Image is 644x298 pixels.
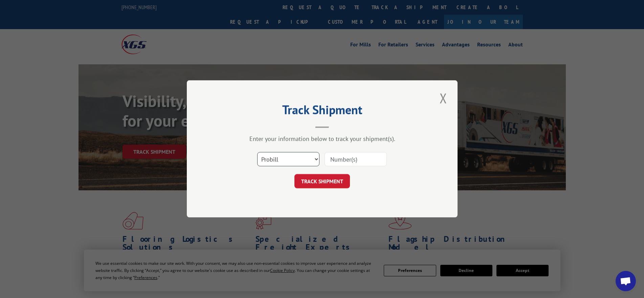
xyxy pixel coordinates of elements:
button: TRACK SHIPMENT [294,174,350,189]
input: Number(s) [325,152,387,167]
a: Open chat [616,271,636,291]
h2: Track Shipment [221,105,424,118]
div: Enter your information below to track your shipment(s). [221,135,424,143]
button: Close modal [438,89,449,107]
